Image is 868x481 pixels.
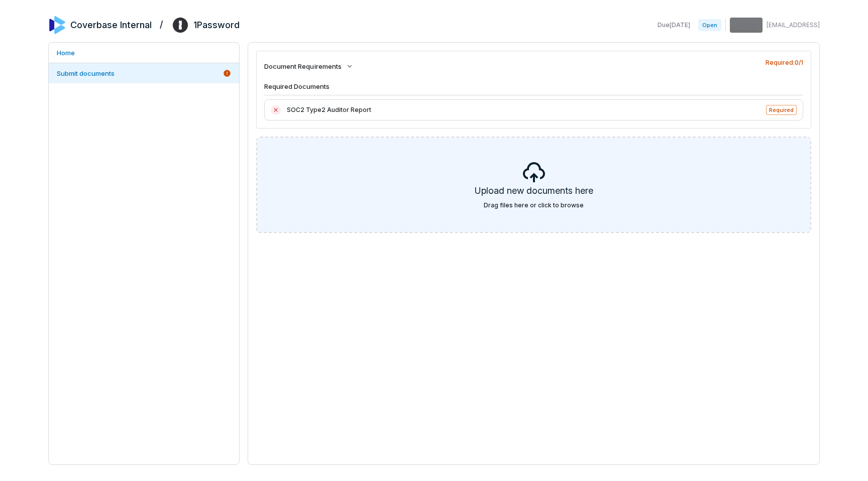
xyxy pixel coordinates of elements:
h4: Required Documents [264,82,803,95]
h2: 1Password [193,19,240,32]
h2: / [160,16,163,31]
a: Submit documents [49,63,239,83]
label: Drag files here or click to browse [484,201,584,209]
h2: Coverbase Internal [70,19,152,32]
span: SOC2 Type2 Auditor Report [287,105,760,115]
span: Document Requirements [264,62,342,71]
a: Home [49,43,239,63]
span: Open [698,19,721,31]
span: [EMAIL_ADDRESS] [767,21,820,29]
span: Required [766,105,797,115]
h5: Upload new documents here [475,184,593,201]
span: Required: 0 / 1 [766,59,803,67]
span: Submit documents [57,69,115,77]
span: Due [DATE] [658,21,690,29]
button: Document Requirements [261,56,357,77]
